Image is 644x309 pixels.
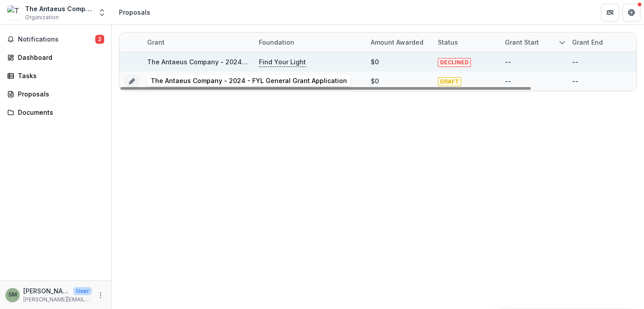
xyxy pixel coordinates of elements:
[505,76,511,86] div: --
[365,33,432,52] div: Amount awarded
[4,50,108,65] a: Dashboard
[4,68,108,83] a: Tasks
[371,76,379,86] div: $0
[4,87,108,101] a: Proposals
[95,290,106,301] button: More
[18,36,95,43] span: Notifications
[4,105,108,120] a: Documents
[147,58,343,66] a: The Antaeus Company - 2024 - FYL General Grant Application
[254,33,365,52] div: Foundation
[500,33,567,52] div: Grant start
[567,38,608,47] div: Grant end
[18,71,101,80] div: Tasks
[259,76,306,86] p: Find Your Light
[95,35,104,44] span: 2
[8,292,17,298] div: Sophie Bell Meincke
[18,89,101,99] div: Proposals
[119,8,150,17] div: Proposals
[125,74,139,88] button: Grant 46f77161-2bbd-4219-a2f3-f5f8b78969cb
[254,38,300,47] div: Foundation
[142,33,254,52] div: Grant
[567,33,634,52] div: Grant end
[505,57,511,67] div: --
[23,286,70,296] p: [PERSON_NAME]
[23,296,92,304] p: [PERSON_NAME][EMAIL_ADDRESS][DOMAIN_NAME]
[4,32,108,46] button: Notifications2
[7,5,21,20] img: The Antaeus Company
[572,57,578,67] div: --
[147,77,343,85] a: The Antaeus Company - 2025 - FYL General Grant Application
[438,77,461,86] span: DRAFT
[259,57,306,67] p: Find Your Light
[25,13,59,21] span: Organization
[96,4,108,21] button: Open entity switcher
[432,33,500,52] div: Status
[438,58,471,67] span: DECLINED
[601,4,619,21] button: Partners
[623,4,640,21] button: Get Help
[500,38,544,47] div: Grant start
[142,38,170,47] div: Grant
[432,38,463,47] div: Status
[365,38,429,47] div: Amount awarded
[115,6,154,19] nav: breadcrumb
[572,76,578,86] div: --
[18,108,101,117] div: Documents
[18,53,101,62] div: Dashboard
[25,4,92,13] div: The Antaeus Company
[371,57,379,67] div: $0
[73,287,92,295] p: User
[559,39,566,46] svg: sorted descending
